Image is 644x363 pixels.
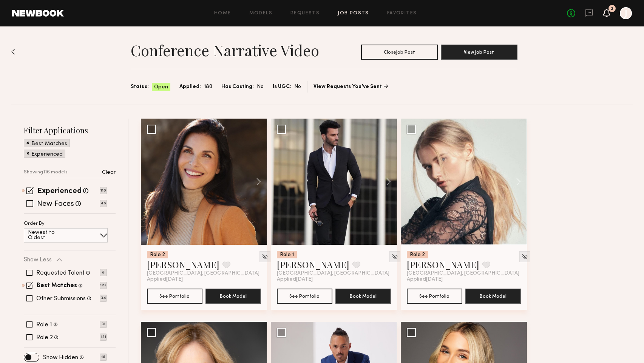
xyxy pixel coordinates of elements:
[154,83,168,91] span: Open
[24,170,68,175] p: Showing 116 models
[407,289,462,304] button: See Portfolio
[290,11,320,16] a: Requests
[36,296,86,302] label: Other Submissions
[147,251,168,258] div: Role 2
[24,257,52,263] p: Show Less
[407,251,428,258] div: Role 2
[277,258,349,270] a: [PERSON_NAME]
[465,289,521,304] button: Book Model
[131,41,319,60] h1: Conference Narrative Video
[179,83,201,91] span: Applied:
[100,269,107,276] p: 8
[204,83,212,91] span: 180
[43,355,78,361] label: Show Hidden
[31,141,67,147] p: Best Matches
[31,152,63,157] p: Experienced
[100,321,107,328] p: 31
[361,45,438,60] button: CloseJob Post
[277,251,297,258] div: Role 1
[277,289,332,304] button: See Portfolio
[24,221,45,226] p: Order By
[11,49,15,55] img: Back to previous page
[441,45,517,60] button: View Job Post
[100,282,107,289] p: 123
[100,354,107,361] p: 18
[221,83,254,91] span: Has Casting:
[392,253,398,260] img: Unhide Model
[24,125,116,135] h2: Filter Applications
[277,270,389,276] span: [GEOGRAPHIC_DATA], [GEOGRAPHIC_DATA]
[100,200,107,207] p: 46
[36,270,85,276] label: Requested Talent
[147,258,219,270] a: [PERSON_NAME]
[335,292,391,299] a: Book Model
[314,84,388,90] a: View Requests You’ve Sent
[37,188,82,195] label: Experienced
[273,83,291,91] span: Is UGC:
[407,276,521,283] div: Applied [DATE]
[36,335,53,341] label: Role 2
[387,11,417,16] a: Favorites
[100,295,107,302] p: 34
[147,289,202,304] button: See Portfolio
[205,292,261,299] a: Book Model
[131,83,149,91] span: Status:
[407,258,479,270] a: [PERSON_NAME]
[100,334,107,341] p: 131
[277,276,391,283] div: Applied [DATE]
[338,11,369,16] a: Job Posts
[522,253,528,260] img: Unhide Model
[100,187,107,194] p: 116
[205,289,261,304] button: Book Model
[335,289,391,304] button: Book Model
[147,276,261,283] div: Applied [DATE]
[37,201,74,208] label: New Faces
[407,270,519,276] span: [GEOGRAPHIC_DATA], [GEOGRAPHIC_DATA]
[262,253,268,260] img: Unhide Model
[465,292,521,299] a: Book Model
[214,11,231,16] a: Home
[102,170,116,175] p: Clear
[28,230,73,241] p: Newest to Oldest
[37,283,77,289] label: Best Matches
[147,270,259,276] span: [GEOGRAPHIC_DATA], [GEOGRAPHIC_DATA]
[611,7,613,11] div: 2
[294,83,301,91] span: No
[249,11,272,16] a: Models
[620,7,632,19] a: J
[36,322,52,328] label: Role 1
[257,83,264,91] span: No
